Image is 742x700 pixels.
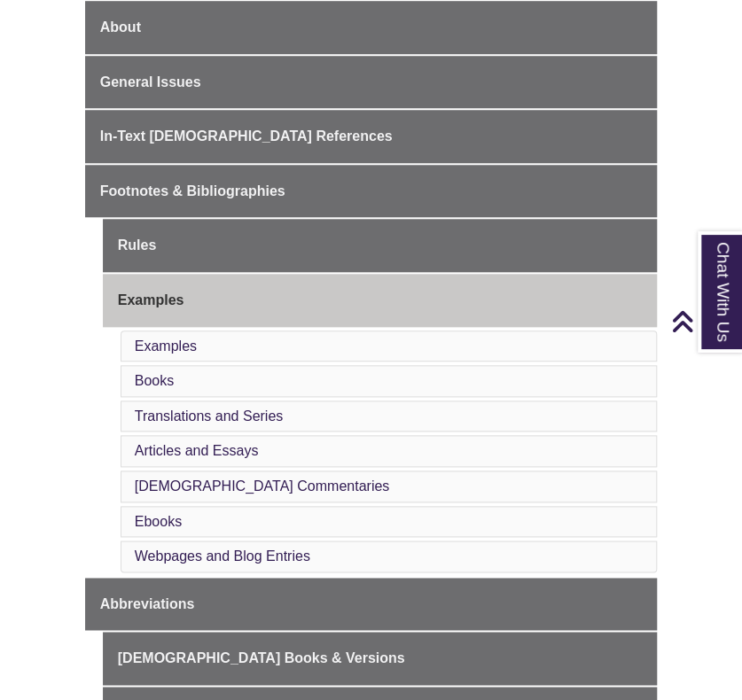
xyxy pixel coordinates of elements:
span: General Issues [100,74,201,89]
a: General Issues [85,56,658,109]
a: Footnotes & Bibliographies [85,165,658,218]
a: Webpages and Blog Entries [135,548,310,564]
a: Books [135,373,174,388]
a: Back to Top [671,309,738,333]
a: About [85,1,658,54]
a: Articles and Essays [135,443,259,458]
a: Examples [135,338,197,354]
a: Examples [103,274,658,327]
a: Translations and Series [135,408,284,424]
span: Footnotes & Bibliographies [100,183,285,198]
a: [DEMOGRAPHIC_DATA] Books & Versions [103,632,658,685]
a: In-Text [DEMOGRAPHIC_DATA] References [85,110,658,163]
a: [DEMOGRAPHIC_DATA] Commentaries [135,478,389,494]
span: In-Text [DEMOGRAPHIC_DATA] References [100,128,393,144]
span: Abbreviations [100,596,195,611]
a: Rules [103,219,658,272]
span: About [100,19,141,35]
a: Ebooks [135,514,182,529]
a: Abbreviations [85,578,658,631]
